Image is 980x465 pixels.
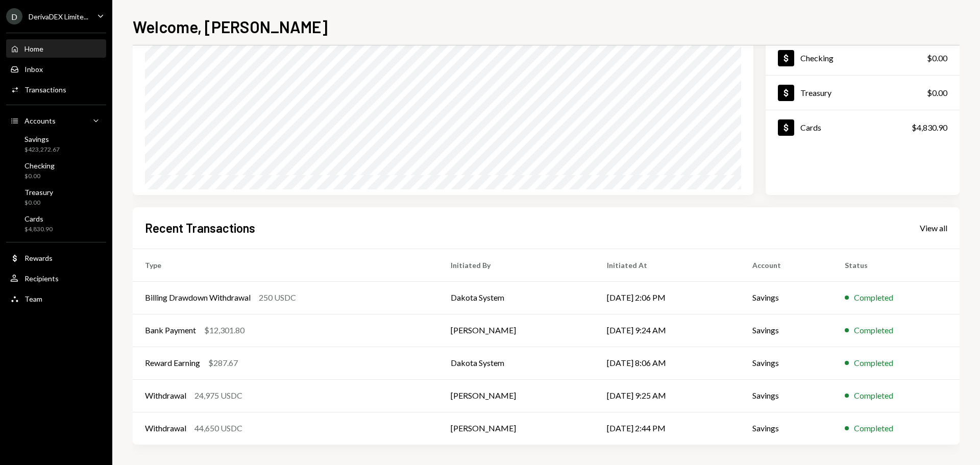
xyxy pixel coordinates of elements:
[194,389,242,402] div: 24,975 USDC
[740,281,832,314] td: Savings
[24,295,42,303] div: Team
[145,422,186,434] div: Withdrawal
[912,121,947,134] div: $4,830.90
[854,422,893,434] div: Completed
[24,188,53,197] div: Treasury
[6,39,106,58] a: Home
[766,76,960,110] a: Treasury$0.00
[927,87,947,99] div: $0.00
[24,135,60,143] div: Savings
[438,281,595,314] td: Dakota System
[133,249,438,281] th: Type
[920,222,947,233] a: View all
[208,357,238,369] div: $287.67
[6,60,106,78] a: Inbox
[595,314,740,347] td: [DATE] 9:24 AM
[24,199,53,207] div: $0.00
[920,223,947,233] div: View all
[24,65,43,74] div: Inbox
[854,291,893,304] div: Completed
[6,185,106,209] a: Treasury$0.00
[595,412,740,445] td: [DATE] 2:44 PM
[6,158,106,183] a: Checking$0.00
[800,53,834,63] div: Checking
[595,249,740,281] th: Initiated At
[438,347,595,379] td: Dakota System
[24,116,56,125] div: Accounts
[438,412,595,445] td: [PERSON_NAME]
[24,274,59,283] div: Recipients
[24,172,55,181] div: $0.00
[145,389,186,402] div: Withdrawal
[145,357,200,369] div: Reward Earning
[740,314,832,347] td: Savings
[204,324,244,336] div: $12,301.80
[766,41,960,75] a: Checking$0.00
[595,281,740,314] td: [DATE] 2:06 PM
[145,324,196,336] div: Bank Payment
[24,44,43,53] div: Home
[438,379,595,412] td: [PERSON_NAME]
[6,8,22,25] div: D
[145,219,255,236] h2: Recent Transactions
[24,254,53,262] div: Rewards
[6,80,106,99] a: Transactions
[6,211,106,236] a: Cards$4,830.90
[832,249,960,281] th: Status
[6,289,106,308] a: Team
[740,249,832,281] th: Account
[595,379,740,412] td: [DATE] 9:25 AM
[194,422,242,434] div: 44,650 USDC
[24,225,53,234] div: $4,830.90
[438,249,595,281] th: Initiated By
[6,111,106,130] a: Accounts
[145,291,251,304] div: Billing Drawdown Withdrawal
[24,85,66,94] div: Transactions
[6,132,106,156] a: Savings$423,272.67
[259,291,296,304] div: 250 USDC
[854,389,893,402] div: Completed
[800,123,821,132] div: Cards
[740,379,832,412] td: Savings
[24,145,60,154] div: $423,272.67
[740,347,832,379] td: Savings
[438,314,595,347] td: [PERSON_NAME]
[24,161,55,170] div: Checking
[927,52,947,64] div: $0.00
[766,110,960,144] a: Cards$4,830.90
[6,269,106,287] a: Recipients
[29,12,88,21] div: DerivaDEX Limite...
[800,88,831,97] div: Treasury
[740,412,832,445] td: Savings
[133,16,328,37] h1: Welcome, [PERSON_NAME]
[854,357,893,369] div: Completed
[6,249,106,267] a: Rewards
[854,324,893,336] div: Completed
[24,214,53,223] div: Cards
[595,347,740,379] td: [DATE] 8:06 AM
